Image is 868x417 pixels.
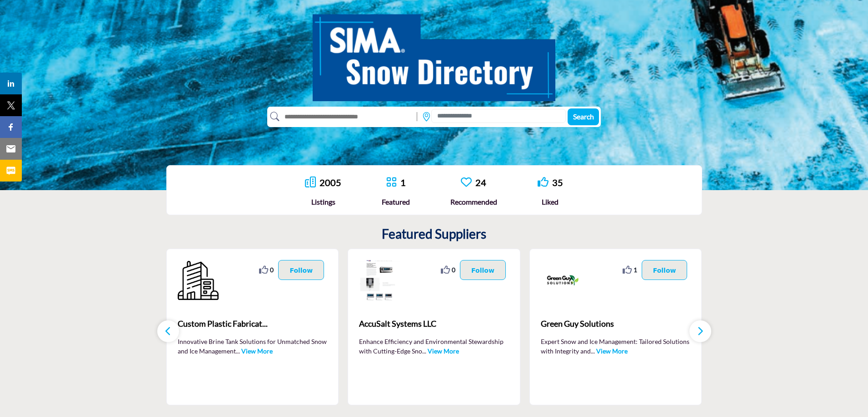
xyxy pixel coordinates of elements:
img: SIMA Snow Directory [313,4,555,101]
a: Custom Plastic Fabricat... [178,312,328,336]
img: Green Guy Solutions [541,260,582,301]
span: ... [236,347,240,355]
p: Follow [471,265,494,275]
div: Recommended [450,196,497,207]
p: Expert Snow and Ice Management: Tailored Solutions with Integrity and [541,337,691,355]
p: Enhance Efficiency and Environmental Stewardship with Cutting-Edge Sno [359,337,509,355]
b: Custom Plastic Fabrications, LLC [178,312,328,336]
a: AccuSalt Systems LLC [359,312,509,336]
span: ... [591,347,595,355]
span: 1 [634,265,637,275]
a: View More [596,347,628,355]
button: Search [568,108,599,125]
div: Listings [305,196,341,207]
button: Follow [460,260,506,280]
span: 0 [270,265,274,275]
img: AccuSalt Systems LLC [359,260,400,301]
a: View More [428,347,459,355]
span: ... [422,347,426,355]
a: Go to Recommended [461,177,472,189]
div: Liked [538,196,563,207]
h2: Featured Suppliers [382,226,486,242]
p: Innovative Brine Tank Solutions for Unmatched Snow and Ice Management [178,337,328,355]
a: Green Guy Solutions [541,312,691,336]
p: Follow [289,265,313,275]
div: Featured [382,196,410,207]
a: View More [241,347,273,355]
a: 2005 [319,177,341,188]
span: Search [573,112,594,121]
span: Custom Plastic Fabricat... [178,318,328,330]
button: Follow [278,260,324,280]
span: AccuSalt Systems LLC [359,318,509,330]
a: 35 [552,177,563,188]
i: Go to Liked [538,177,549,187]
span: 0 [452,265,455,275]
img: Custom Plastic Fabrications, LLC [178,260,219,301]
img: Rectangle%203585.svg [414,110,419,123]
a: Go to Featured [386,177,397,189]
span: Green Guy Solutions [541,318,691,330]
button: Follow [642,260,688,280]
p: Follow [653,265,676,275]
a: 1 [400,177,406,188]
a: 24 [475,177,486,188]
